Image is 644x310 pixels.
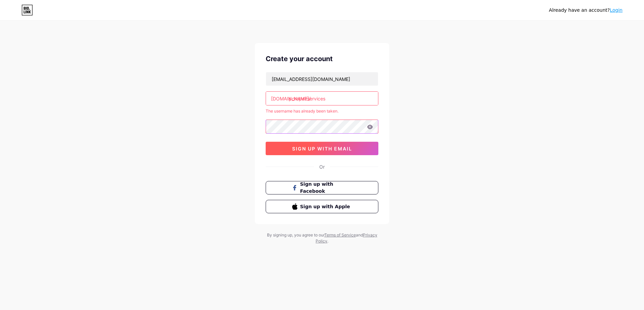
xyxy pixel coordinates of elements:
[266,54,378,64] div: Create your account
[292,146,352,151] span: sign up with email
[319,163,325,170] div: Or
[300,181,352,195] span: Sign up with Facebook
[266,92,378,105] input: username
[266,108,378,114] div: The username has already been taken.
[549,7,623,14] div: Already have an account?
[271,95,311,102] div: [DOMAIN_NAME]/
[610,7,623,13] a: Login
[266,200,378,213] button: Sign up with Apple
[265,232,379,244] div: By signing up, you agree to our and .
[266,142,378,155] button: sign up with email
[324,232,356,237] a: Terms of Service
[266,72,378,86] input: Email
[266,181,378,194] button: Sign up with Facebook
[300,203,352,210] span: Sign up with Apple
